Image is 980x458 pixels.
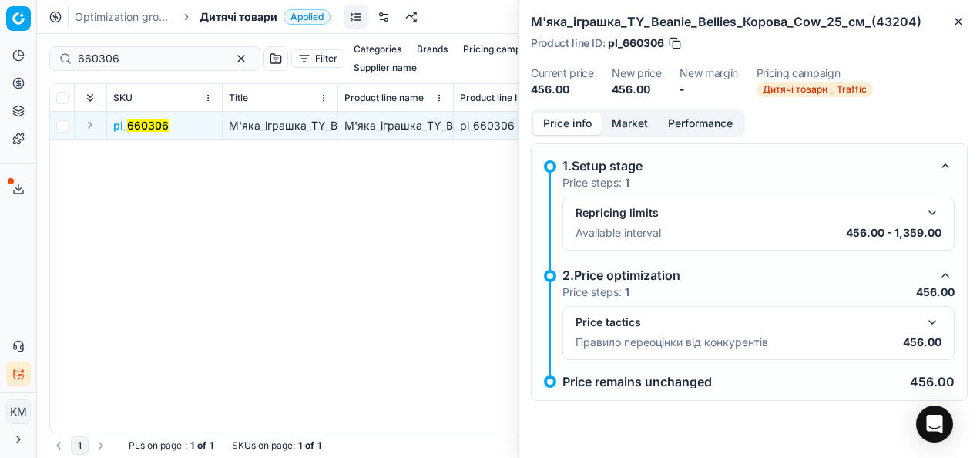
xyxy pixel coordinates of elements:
[344,92,424,104] span: Product line name
[317,439,321,452] strong: 1
[562,157,930,175] div: 1.Setup stage
[562,375,712,388] p: Price remains unchanged
[129,439,213,452] div: :
[531,38,605,49] span: Product line ID :
[757,82,873,97] span: Дитячі товари _ Traffic
[562,285,629,300] p: Price steps:
[113,118,169,133] button: pl_660306
[291,49,344,68] button: Filter
[190,439,194,452] strong: 1
[7,400,30,423] span: КM
[460,92,524,104] span: Product line ID
[49,436,68,455] button: Go to previous page
[846,225,941,241] p: 456.00 - 1,359.00
[284,9,331,25] span: Applied
[625,285,629,298] strong: 1
[75,9,173,25] a: Optimization groups
[757,68,873,79] dt: Pricing campaign
[916,406,953,443] div: Open Intercom Messenger
[197,439,206,452] strong: of
[576,315,917,330] div: Price tactics
[6,399,31,424] button: КM
[562,175,629,190] p: Price steps:
[612,68,661,79] dt: New price
[411,40,454,59] button: Brands
[92,436,110,455] button: Go to next page
[531,12,968,31] h2: М'яка_іграшка_TY_Beanie_Bellies_Корова_Cow_25_см_(43204)
[81,116,99,134] button: Expand
[531,82,593,97] dd: 456.00
[298,439,302,452] strong: 1
[127,119,169,132] mark: 660306
[576,335,768,350] p: Правило переоцінки від конкурентів
[916,285,955,300] p: 456.00
[78,51,220,66] input: Search by SKU or title
[113,118,169,133] span: pl_
[347,59,423,77] button: Supplier name
[680,68,738,79] dt: New margin
[576,205,917,221] div: Repricing limits
[625,176,629,189] strong: 1
[113,92,133,104] span: SKU
[903,335,941,350] p: 456.00
[229,119,554,132] span: М'яка_іграшка_TY_Beanie_Bellies_Корова_Cow_25_см_(43204)
[562,266,930,285] div: 2.Price optimization
[576,225,661,241] p: Available interval
[129,439,182,452] span: PLs on page
[200,9,277,25] span: Дитячі товари
[75,9,331,25] nav: breadcrumb
[347,40,408,59] button: Categories
[602,113,658,135] button: Market
[460,118,562,133] div: pl_660306
[457,40,545,59] button: Pricing campaign
[305,439,314,452] strong: of
[612,82,661,97] dd: 456.00
[658,113,743,135] button: Performance
[71,436,89,455] button: 1
[210,439,213,452] strong: 1
[533,113,602,135] button: Price info
[531,68,593,79] dt: Current price
[608,35,664,51] span: pl_660306
[81,89,99,107] button: Expand all
[49,436,110,455] nav: pagination
[344,118,447,133] div: М'яка_іграшка_TY_Beanie_Bellies_Корова_Cow_25_см_(43204)
[232,439,295,452] span: SKUs on page :
[229,92,248,104] span: Title
[200,9,331,25] span: Дитячі товариApplied
[910,375,955,388] p: 456.00
[680,82,738,97] dd: -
